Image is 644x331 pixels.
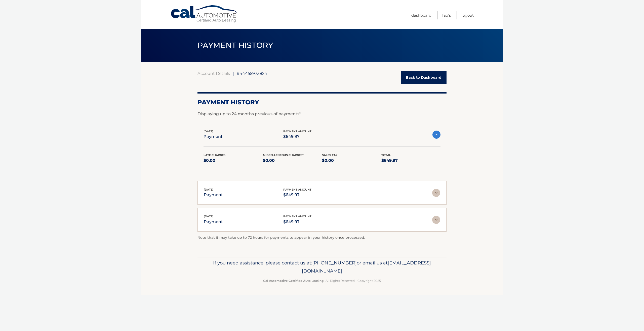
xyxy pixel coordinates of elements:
[204,153,225,157] span: Late Charges
[201,278,443,283] p: - All Rights Reserved - Copyright 2025
[283,133,311,140] p: $649.97
[204,188,214,191] span: [DATE]
[263,157,322,164] p: $0.00
[204,157,263,164] p: $0.00
[283,191,311,198] p: $649.97
[432,216,440,224] img: accordion-rest.svg
[263,153,304,157] span: Miscelleneous Charges*
[237,71,267,76] span: #44455973824
[204,130,213,133] span: [DATE]
[401,71,447,84] a: Back to Dashboard
[197,99,447,106] h2: Payment History
[233,71,234,76] span: |
[432,131,440,139] img: accordion-active.svg
[204,191,223,198] p: payment
[283,215,311,218] span: payment amount
[432,189,440,197] img: accordion-rest.svg
[322,157,381,164] p: $0.00
[263,279,324,283] strong: Cal Automotive Certified Auto Leasing
[462,11,474,19] a: Logout
[283,218,311,225] p: $649.97
[197,235,447,241] p: Note that it may take up to 72 hours for payments to appear in your history once processed.
[197,41,273,50] span: PAYMENT HISTORY
[411,11,431,19] a: Dashboard
[197,111,447,117] p: Displaying up to 24 months previous of payments*.
[322,153,338,157] span: Sales Tax
[312,260,357,266] span: [PHONE_NUMBER]
[283,130,311,133] span: payment amount
[204,218,223,225] p: payment
[170,5,238,23] a: Cal Automotive
[204,215,214,218] span: [DATE]
[201,259,443,275] p: If you need assistance, please contact us at: or email us at
[204,133,223,140] p: payment
[283,188,311,191] span: payment amount
[381,153,391,157] span: Total
[381,157,441,164] p: $649.97
[442,11,451,19] a: FAQ's
[197,71,230,76] a: Account Details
